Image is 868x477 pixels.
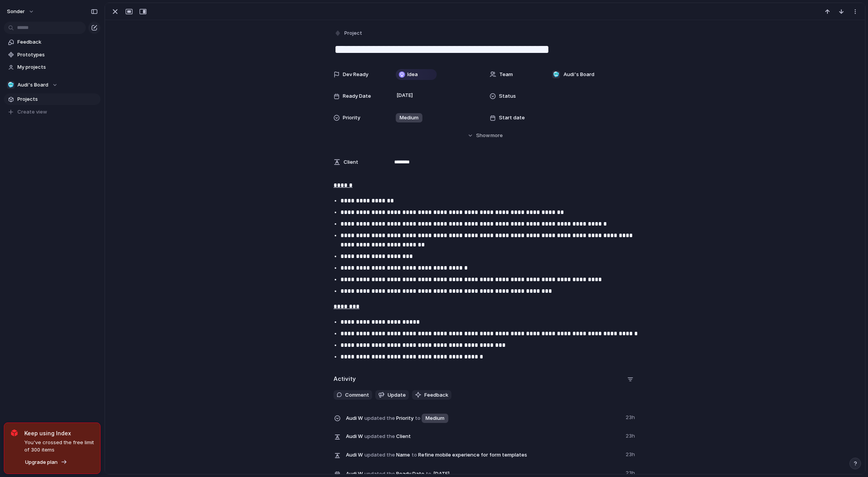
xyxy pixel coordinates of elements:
div: 🥶 [7,81,15,89]
span: more [490,132,503,139]
button: Feedback [412,390,451,400]
span: Medium [425,414,444,422]
div: 🥶 [552,71,560,78]
button: Project [333,28,364,39]
span: Audi W [346,433,363,440]
span: Audi's Board [17,81,48,89]
span: Dev Ready [343,71,368,78]
span: Audi W [346,451,363,459]
span: Client [344,158,358,166]
h2: Activity [334,375,356,384]
button: Update [375,390,409,400]
span: Medium [400,114,419,122]
a: Feedback [4,36,100,48]
span: Projects [17,95,98,103]
span: Upgrade plan [25,458,58,466]
span: updated the [364,451,395,459]
span: Priority [346,412,621,424]
span: [DATE] [395,91,415,100]
span: updated the [364,433,395,440]
a: Prototypes [4,49,100,61]
span: Ready Date [343,92,371,100]
span: 23h [626,412,637,421]
span: My projects [17,63,98,71]
span: You've crossed the free limit of 300 items [24,439,94,454]
span: Project [344,29,362,37]
span: Idea [407,71,418,78]
span: Audi's Board [563,71,594,78]
span: 23h [626,449,637,458]
span: Audi W [346,414,363,422]
span: Priority [343,114,360,122]
button: 🥶Audi's Board [4,79,100,91]
button: sonder [3,5,38,18]
span: Keep using Index [24,429,94,437]
span: 23h [626,468,637,477]
span: to [412,451,417,459]
a: Projects [4,93,100,105]
button: Showmore [334,129,637,143]
button: Create view [4,106,100,118]
span: Comment [345,391,369,399]
span: sonder [7,8,25,15]
span: Client [346,431,621,441]
a: My projects [4,61,100,73]
span: Team [499,71,513,78]
span: 23h [626,431,637,440]
span: Start date [499,114,525,122]
span: updated the [364,414,395,422]
span: Prototypes [17,51,98,59]
span: Feedback [424,391,448,399]
span: Status [499,92,516,100]
span: Create view [17,108,47,116]
span: Show [476,132,490,139]
span: Name Refine mobile experience for form templates [346,449,621,460]
button: Comment [334,390,372,400]
button: Upgrade plan [23,457,70,468]
span: Update [388,391,406,399]
span: to [415,414,420,422]
span: Feedback [17,38,98,46]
